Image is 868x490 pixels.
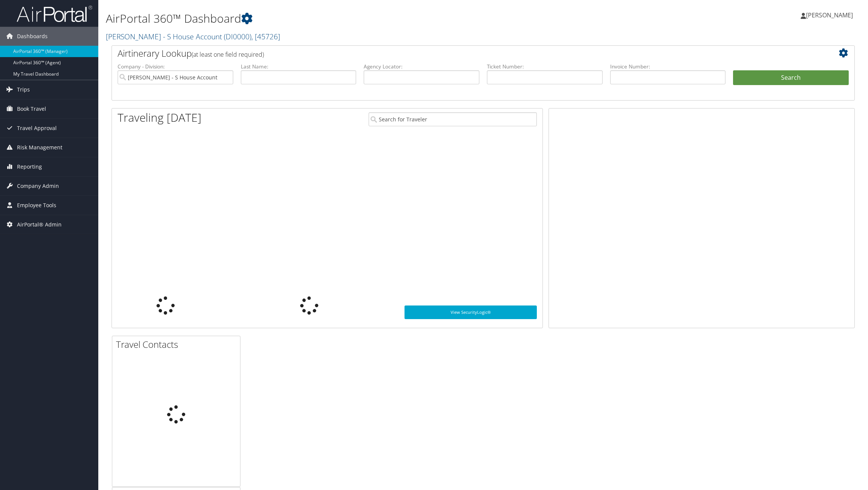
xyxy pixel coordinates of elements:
span: Company Admin [17,177,59,195]
span: (at least one field required) [192,50,264,59]
label: Company - Division: [118,63,233,70]
span: Employee Tools [17,196,56,215]
span: AirPortal® Admin [17,215,62,234]
h2: Travel Contacts [116,338,240,351]
h1: Traveling [DATE] [118,110,201,126]
span: , [ 45726 ] [251,31,280,42]
input: Search for Traveler [369,112,536,126]
a: [PERSON_NAME] - S House Account [106,31,280,42]
button: Search [733,70,849,85]
span: Book Travel [17,99,46,118]
span: Reporting [17,157,42,176]
a: View SecurityLogic® [405,305,537,319]
label: Ticket Number: [487,63,603,70]
img: airportal-logo.png [17,5,92,23]
label: Last Name: [241,63,356,70]
span: Dashboards [17,27,48,46]
span: Risk Management [17,138,62,157]
h2: Airtinerary Lookup [118,47,787,60]
span: Travel Approval [17,119,57,138]
a: [PERSON_NAME] [801,4,860,26]
label: Agency Locator: [364,63,479,70]
h1: AirPortal 360™ Dashboard [106,11,609,26]
span: Trips [17,80,30,99]
span: ( DI0000 ) [224,31,251,42]
span: [PERSON_NAME] [806,11,853,19]
label: Invoice Number: [610,63,726,70]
